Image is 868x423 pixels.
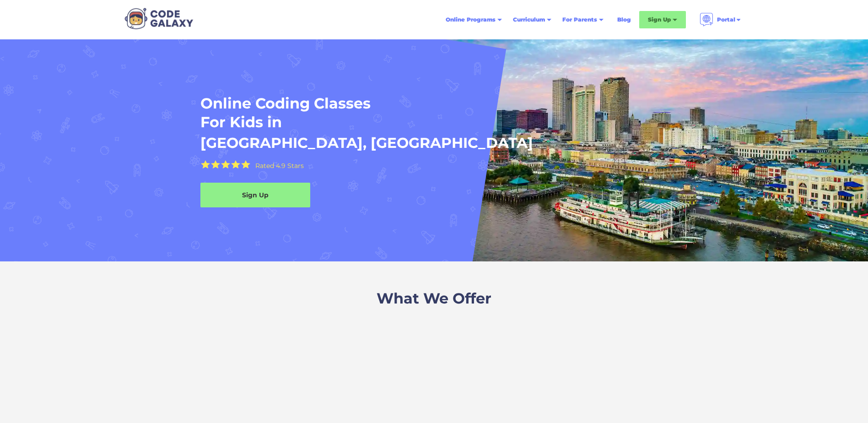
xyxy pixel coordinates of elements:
[200,183,310,207] a: Sign Up
[648,15,671,24] div: Sign Up
[231,160,240,169] img: Yellow Star - the Code Galaxy
[211,160,220,169] img: Yellow Star - the Code Galaxy
[557,11,609,28] div: For Parents
[241,160,250,169] img: Yellow Star - the Code Galaxy
[255,163,304,169] div: Rated 4.9 Stars
[562,15,597,24] div: For Parents
[694,9,747,30] div: Portal
[513,15,545,24] div: Curriculum
[612,11,636,28] a: Blog
[200,134,533,152] h1: [GEOGRAPHIC_DATA], [GEOGRAPHIC_DATA]
[507,11,557,28] div: Curriculum
[221,160,230,169] img: Yellow Star - the Code Galaxy
[440,11,507,28] div: Online Programs
[201,160,210,169] img: Yellow Star - the Code Galaxy
[639,11,686,28] div: Sign Up
[200,190,310,200] div: Sign Up
[446,15,496,24] div: Online Programs
[717,15,735,24] div: Portal
[200,94,596,132] h1: Online Coding Classes For Kids in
